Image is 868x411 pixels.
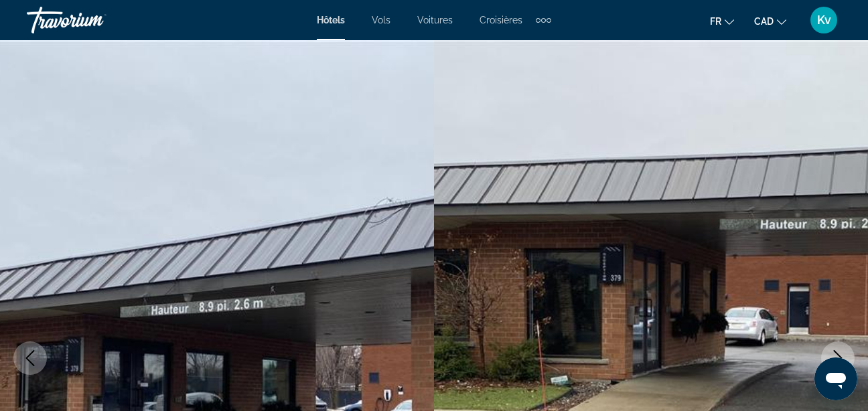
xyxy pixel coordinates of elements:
button: Previous image [13,341,47,375]
a: Voitures [417,15,453,25]
button: Extra navigation items [536,9,551,31]
span: fr [710,16,721,27]
a: Croisières [480,15,522,25]
a: Travorium [27,3,161,37]
span: CAD [754,16,774,27]
a: Hôtels [317,15,345,25]
span: Kv [817,13,831,27]
button: User Menu [806,6,841,34]
button: Change language [710,11,734,31]
button: Next image [821,341,855,375]
button: Change currency [754,11,786,31]
a: Vols [372,15,390,25]
iframe: Bouton de lancement de la fenêtre de messagerie [814,357,857,400]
